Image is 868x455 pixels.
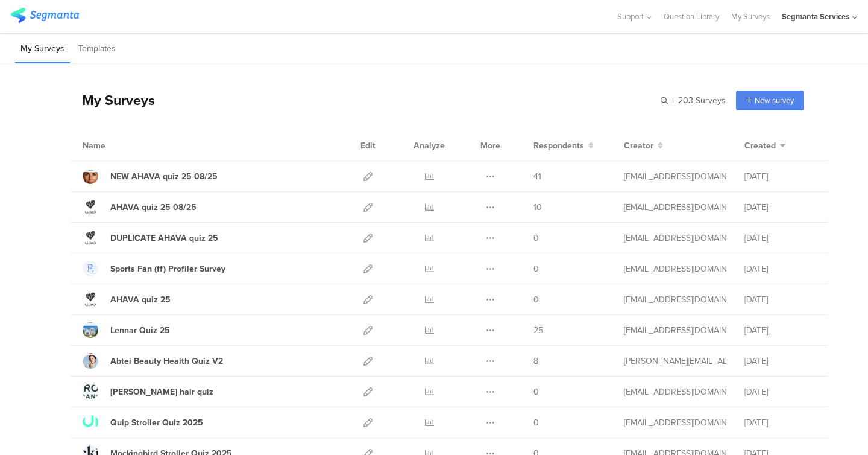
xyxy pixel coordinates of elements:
[83,415,203,430] a: Quip Stroller Quiz 2025
[533,139,584,152] span: Respondents
[477,130,503,161] div: More
[83,261,225,276] a: Sports Fan (ff) Profiler Survey
[533,324,543,337] span: 25
[83,353,223,369] a: Abtei Beauty Health Quiz V2
[110,355,223,367] div: Abtei Beauty Health Quiz V2
[744,355,817,367] div: [DATE]
[110,232,218,244] div: DUPLICATE AHAVA quiz 25
[110,262,225,275] div: Sports Fan (ff) Profiler Survey
[110,201,197,214] div: AHAVA quiz 25 08/25
[533,293,539,306] span: 0
[533,386,539,398] span: 0
[624,355,726,367] div: riel@segmanta.com
[411,130,447,161] div: Analyze
[624,232,726,244] div: gillat@segmanta.com
[617,11,644,22] span: Support
[624,201,726,214] div: gillat@segmanta.com
[83,139,155,152] div: Name
[83,291,171,307] a: AHAVA quiz 25
[744,139,785,152] button: Created
[624,416,726,429] div: eliran@segmanta.com
[624,293,726,306] div: eliran@segmanta.com
[110,386,213,398] div: YVES ROCHER hair quiz
[533,170,541,183] span: 41
[744,139,776,152] span: Created
[755,95,794,106] span: New survey
[110,170,218,183] div: NEW AHAVA quiz 25 08/25
[744,293,817,306] div: [DATE]
[533,139,594,152] button: Respondents
[624,139,663,152] button: Creator
[83,168,218,184] a: NEW AHAVA quiz 25 08/25
[533,201,542,214] span: 10
[83,384,213,399] a: [PERSON_NAME] hair quiz
[83,322,170,338] a: Lennar Quiz 25
[533,232,539,244] span: 0
[70,90,155,110] div: My Surveys
[744,201,817,214] div: [DATE]
[744,386,817,398] div: [DATE]
[110,416,203,429] div: Quip Stroller Quiz 2025
[624,262,726,275] div: eliran@segmanta.com
[533,416,539,429] span: 0
[678,94,726,107] span: 203 Surveys
[83,230,218,246] a: DUPLICATE AHAVA quiz 25
[533,262,539,275] span: 0
[744,324,817,337] div: [DATE]
[624,139,653,152] span: Creator
[744,232,817,244] div: [DATE]
[624,386,726,398] div: eliran@segmanta.com
[624,324,726,337] div: eliran@segmanta.com
[83,199,197,215] a: AHAVA quiz 25 08/25
[110,324,170,337] div: Lennar Quiz 25
[744,416,817,429] div: [DATE]
[355,130,381,161] div: Edit
[744,262,817,275] div: [DATE]
[624,170,726,183] div: eliran@segmanta.com
[73,35,121,63] li: Templates
[670,94,676,107] span: |
[110,293,171,306] div: AHAVA quiz 25
[744,170,817,183] div: [DATE]
[533,355,538,367] span: 8
[15,35,70,63] li: My Surveys
[11,8,79,23] img: segmanta logo
[782,11,849,22] div: Segmanta Services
